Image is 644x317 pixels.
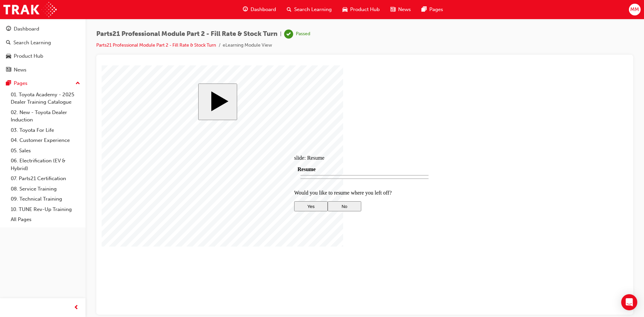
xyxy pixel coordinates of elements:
[390,5,395,14] span: news-icon
[3,50,83,62] a: Product Hub
[6,26,11,32] span: guage-icon
[8,194,83,204] a: 09. Technical Training
[8,125,83,136] a: 03. Toyota For Life
[280,30,281,38] span: |
[237,3,281,16] a: guage-iconDashboard
[8,90,83,107] a: 01. Toyota Academy - 2025 Dealer Training Catalogue
[96,30,277,38] span: Parts21 Professional Module Part 2 - Fill Rate & Stock Turn
[337,3,385,16] a: car-iconProduct Hub
[3,77,83,90] button: Pages
[193,124,333,130] p: Would you like to resume where you left off?
[3,64,83,76] a: News
[8,184,83,194] a: 08. Service Training
[416,3,448,16] a: pages-iconPages
[621,294,637,310] div: Open Intercom Messenger
[14,66,26,74] div: News
[3,2,57,17] img: Trak
[342,5,347,14] span: car-icon
[14,52,43,60] div: Product Hub
[3,37,83,49] a: Search Learning
[251,6,276,13] span: Dashboard
[8,135,83,146] a: 04. Customer Experience
[3,23,83,35] a: Dashboard
[74,304,79,312] span: prev-icon
[226,136,260,146] button: No
[6,53,11,59] span: car-icon
[196,101,214,107] span: Resume
[8,204,83,215] a: 10. TUNE Rev-Up Training
[8,156,83,173] a: 06. Electrification (EV & Hybrid)
[13,39,51,47] div: Search Learning
[96,42,216,48] a: Parts21 Professional Module Part 2 - Fill Rate & Stock Turn
[75,79,80,88] span: up-icon
[6,40,11,46] span: search-icon
[629,4,641,15] button: MM
[296,31,310,37] div: Passed
[398,6,411,13] span: News
[630,6,639,13] span: MM
[284,30,293,39] span: learningRecordVerb_PASS-icon
[422,5,427,14] span: pages-icon
[8,173,83,184] a: 07. Parts21 Certification
[6,81,11,87] span: pages-icon
[8,107,83,125] a: 02. New - Toyota Dealer Induction
[3,21,83,77] button: DashboardSearch LearningProduct HubNews
[14,25,39,33] div: Dashboard
[429,6,443,13] span: Pages
[243,5,248,14] span: guage-icon
[193,136,226,146] button: Yes
[193,90,333,96] div: slide: Resume
[294,6,332,13] span: Search Learning
[385,3,416,16] a: news-iconNews
[287,5,291,14] span: search-icon
[6,67,11,73] span: news-icon
[281,3,337,16] a: search-iconSearch Learning
[350,6,380,13] span: Product Hub
[8,214,83,225] a: All Pages
[223,42,272,49] li: eLearning Module View
[8,146,83,156] a: 05. Sales
[14,80,28,87] div: Pages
